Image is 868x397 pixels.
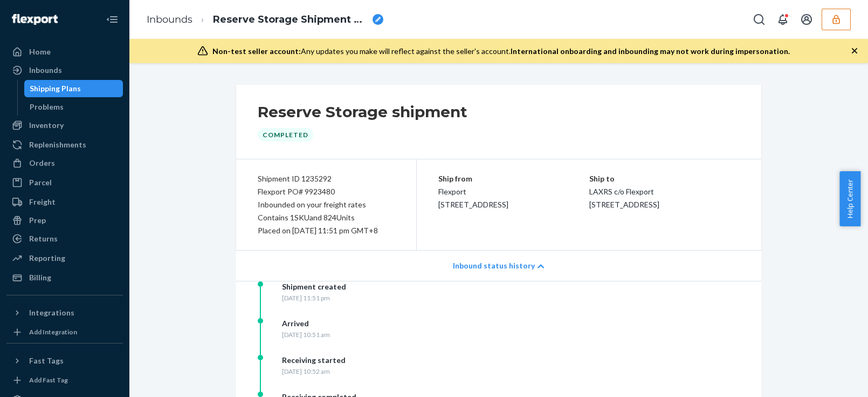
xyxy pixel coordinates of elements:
div: Parcel [29,177,52,188]
div: Add Integration [29,327,77,337]
div: Replenishments [29,139,86,150]
button: Open notifications [772,9,794,30]
div: Returns [29,233,58,244]
a: Inbounds [6,62,123,79]
a: Replenishments [6,136,123,153]
button: Close Navigation [101,9,123,30]
span: Flexport [STREET_ADDRESS] [438,187,508,209]
ol: breadcrumbs [138,4,392,36]
p: Inbound status history [453,260,535,271]
div: Placed on [DATE] 11:51 pm GMT+8 [258,224,395,237]
iframe: Opens a widget where you can chat to one of our agents [800,365,857,392]
button: Open Search Box [748,9,770,30]
div: Shipment created [282,281,346,292]
a: Reporting [6,250,123,267]
div: [DATE] 10:51 am [282,330,330,339]
a: Home [6,43,123,60]
div: Orders [29,158,55,169]
a: Prep [6,212,123,229]
div: Completed [258,128,313,142]
div: Fast Tags [29,355,64,366]
div: Arrived [282,318,330,329]
div: Home [29,46,51,57]
button: Fast Tags [6,352,123,369]
button: Help Center [839,171,860,226]
a: Inbounds [147,14,192,25]
div: Receiving started [282,355,346,366]
a: Add Integration [6,326,123,339]
a: Returns [6,230,123,247]
div: Any updates you make will reflect against the seller's account. [212,46,790,57]
h2: Reserve Storage shipment [258,102,467,122]
div: Shipping Plans [30,83,81,94]
div: [DATE] 10:52 am [282,367,346,376]
a: Parcel [6,174,123,191]
a: Inventory [6,117,123,134]
div: Integrations [29,307,74,318]
div: Shipment ID 1235292 [258,172,395,185]
a: Add Fast Tag [6,374,123,387]
button: Integrations [6,304,123,321]
div: Problems [30,102,64,112]
a: Billing [6,269,123,286]
span: [STREET_ADDRESS] [589,200,659,209]
span: Reserve Storage Shipment STI14099140e4 [213,13,368,27]
div: Inventory [29,120,64,131]
img: Flexport logo [12,14,58,25]
div: Freight [29,197,56,207]
div: Billing [29,272,51,283]
a: Freight [6,193,123,211]
span: Non-test seller account: [212,46,301,56]
a: Shipping Plans [24,80,123,97]
div: Prep [29,215,46,226]
div: Inbounds [29,65,62,76]
p: Ship to [589,172,740,185]
div: Add Fast Tag [29,375,68,385]
div: Flexport PO# 9923480 [258,185,395,198]
p: LAXRS c/o Flexport [589,185,740,198]
div: Reporting [29,253,65,264]
div: Inbounded on your freight rates [258,198,395,211]
div: Contains 1 SKU and 824 Units [258,211,395,224]
span: International onboarding and inbounding may not work during impersonation. [511,46,790,56]
a: Problems [24,98,123,116]
a: Orders [6,154,123,172]
div: [DATE] 11:51 pm [282,293,346,302]
p: Ship from [438,172,589,185]
button: Open account menu [796,9,817,30]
